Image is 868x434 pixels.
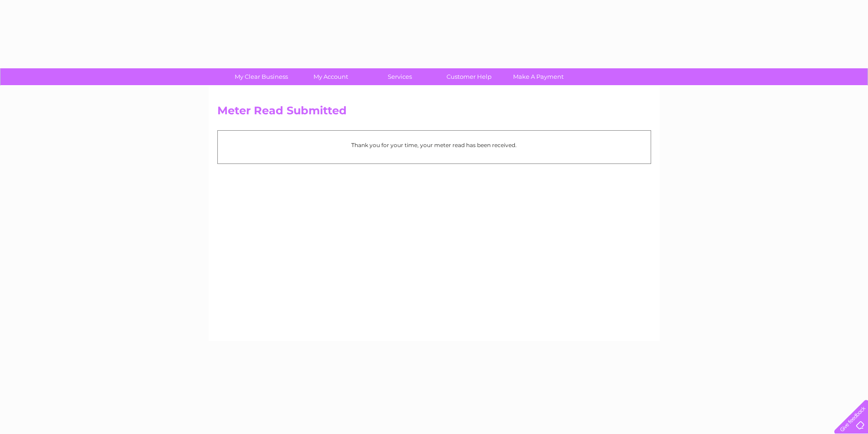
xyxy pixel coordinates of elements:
[293,68,368,85] a: My Account
[501,68,576,85] a: Make A Payment
[431,68,507,85] a: Customer Help
[224,68,299,85] a: My Clear Business
[222,141,646,149] p: Thank you for your time, your meter read has been received.
[217,104,651,122] h2: Meter Read Submitted
[362,68,437,85] a: Services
